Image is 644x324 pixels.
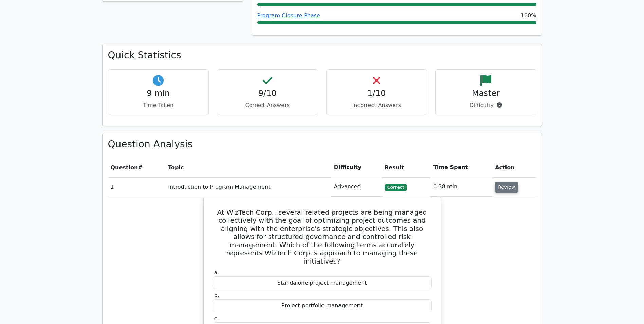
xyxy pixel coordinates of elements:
[214,292,219,299] span: b.
[430,177,492,197] td: 0:38 min.
[331,158,382,177] th: Difficulty
[165,177,331,197] td: Introduction to Program Management
[223,89,312,98] h4: 9/10
[332,89,422,98] h4: 1/10
[441,101,531,109] p: Difficulty
[213,276,432,290] div: Standalone project management
[214,269,219,276] span: a.
[332,101,422,109] p: Incorrect Answers
[111,164,138,171] span: Question
[521,12,536,20] span: 100%
[441,89,531,98] h4: Master
[108,177,166,197] td: 1
[223,101,312,109] p: Correct Answers
[495,182,518,193] button: Review
[108,158,166,177] th: #
[214,315,219,322] span: c.
[114,101,203,109] p: Time Taken
[331,177,382,197] td: Advanced
[165,158,331,177] th: Topic
[213,299,432,312] div: Project portfolio management
[430,158,492,177] th: Time Spent
[385,184,407,191] span: Correct
[492,158,536,177] th: Action
[382,158,430,177] th: Result
[108,139,536,150] h3: Question Analysis
[212,208,433,265] h5: At WizTech Corp., several related projects are being managed collectively with the goal of optimi...
[257,12,320,19] a: Program Closure Phase
[114,89,203,98] h4: 9 min
[108,50,536,61] h3: Quick Statistics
